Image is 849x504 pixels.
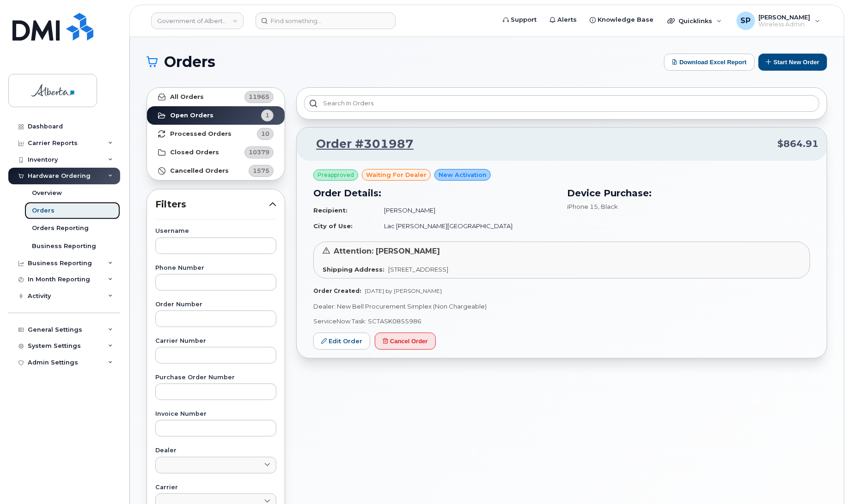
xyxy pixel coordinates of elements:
label: Invoice Number [155,411,276,417]
a: Order #301987 [305,136,414,152]
h3: Order Details: [313,186,556,200]
button: Start New Order [758,54,827,71]
label: Phone Number [155,265,276,271]
strong: Cancelled Orders [170,167,229,175]
button: Cancel Order [375,333,436,350]
a: All Orders11965 [147,88,285,106]
span: [STREET_ADDRESS] [388,266,448,273]
span: 1 [265,111,269,120]
span: 10379 [249,148,269,157]
label: Order Number [155,302,276,308]
span: , Black [599,203,618,210]
strong: Recipient: [313,206,348,214]
a: Closed Orders10379 [147,143,285,162]
span: waiting for dealer [366,170,427,179]
strong: All Orders [170,93,204,101]
span: Filters [155,198,269,211]
p: Dealer: New Bell Procurement Simplex (Non Chargeable) [313,302,810,311]
strong: Closed Orders [170,149,219,156]
span: Attention: [PERSON_NAME] [334,247,440,255]
label: Dealer [155,448,276,454]
span: New Activation [439,170,487,179]
button: Download Excel Report [664,54,755,71]
a: Edit Order [313,333,370,350]
label: Purchase Order Number [155,375,276,381]
span: 11965 [249,92,269,101]
input: Search in orders [304,95,819,112]
label: Username [155,228,276,234]
h3: Device Purchase: [568,186,811,200]
span: 1575 [253,166,269,175]
strong: Order Created: [313,287,361,294]
a: Cancelled Orders1575 [147,162,285,180]
span: Orders [164,55,215,69]
label: Carrier Number [155,338,276,344]
p: ServiceNow Task: SCTASK0855986 [313,317,810,326]
strong: Open Orders [170,112,214,119]
td: [PERSON_NAME] [376,202,556,219]
span: Preapproved [318,171,354,179]
span: iPhone 15 [568,203,599,210]
strong: City of Use: [313,222,353,230]
span: [DATE] by [PERSON_NAME] [365,287,442,294]
td: Lac [PERSON_NAME][GEOGRAPHIC_DATA] [376,218,556,234]
strong: Shipping Address: [323,266,385,273]
label: Carrier [155,485,276,491]
a: Open Orders1 [147,106,285,125]
span: 10 [261,129,269,138]
span: $864.91 [777,137,818,151]
a: Processed Orders10 [147,125,285,143]
strong: Processed Orders [170,130,232,138]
